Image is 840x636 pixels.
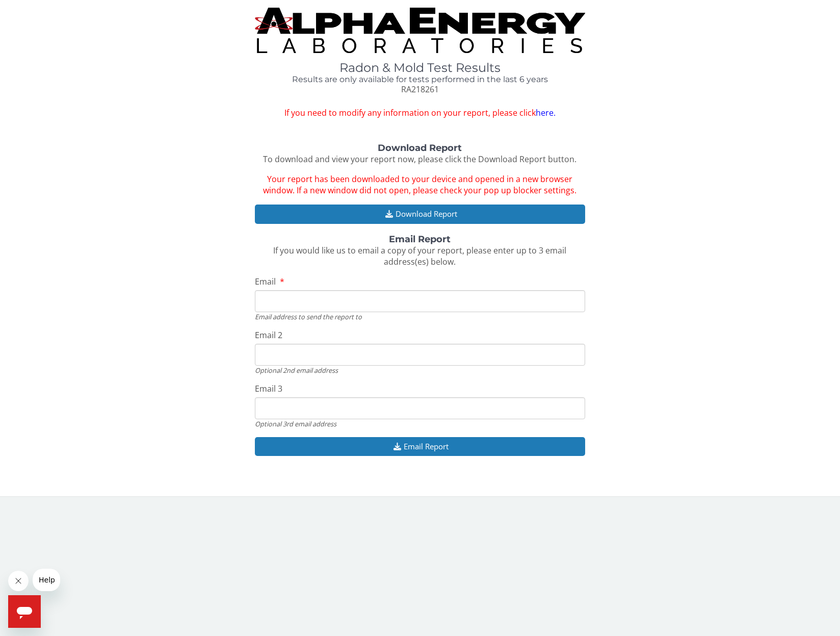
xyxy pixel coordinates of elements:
button: Email Report [255,437,585,456]
button: Download Report [255,205,585,223]
img: TightCrop.jpg [255,8,585,53]
iframe: Message from company [33,569,60,591]
span: If you would like us to email a copy of your report, please enter up to 3 email address(es) below. [273,245,566,268]
span: If you need to modify any information on your report, please click [255,107,585,119]
iframe: Button to launch messaging window [8,595,41,628]
div: Email address to send the report to [255,312,585,321]
h1: Radon & Mold Test Results [255,61,585,74]
span: RA218261 [401,84,439,95]
iframe: Close message [8,571,29,591]
div: Optional 3rd email address [255,419,585,428]
span: Your report has been downloaded to your device and opened in a new browser window. If a new windo... [263,173,576,196]
span: Email 2 [255,329,282,341]
strong: Email Report [389,234,451,245]
div: Optional 2nd email address [255,366,585,375]
span: Email 3 [255,383,282,394]
a: here. [536,107,556,118]
strong: Download Report [378,142,462,154]
h4: Results are only available for tests performed in the last 6 years [255,75,585,84]
span: To download and view your report now, please click the Download Report button. [263,154,576,165]
span: Email [255,276,276,287]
